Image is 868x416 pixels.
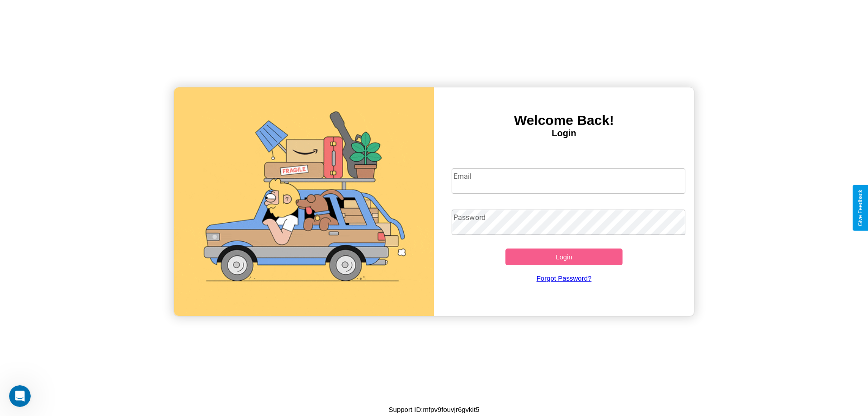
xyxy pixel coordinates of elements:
[857,190,863,226] div: Give Feedback
[434,113,694,128] h3: Welcome Back!
[9,385,31,407] iframe: Intercom live chat
[447,265,681,291] a: Forgot Password?
[434,128,694,139] h4: Login
[174,87,434,316] img: gif
[389,403,480,416] p: Support ID: mfpv9fouvjr6gvkit5
[505,249,623,265] button: Login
